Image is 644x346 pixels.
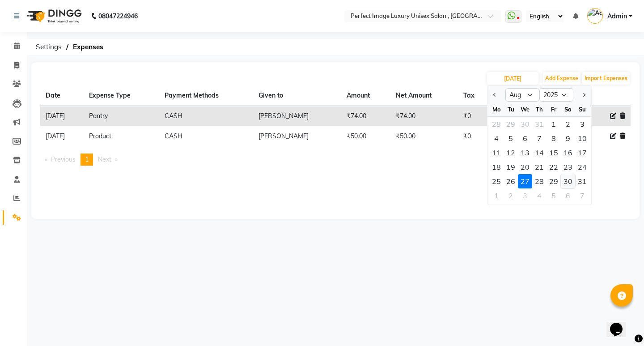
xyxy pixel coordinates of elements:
div: Friday, August 29, 2025 [547,174,561,188]
span: Settings [31,39,66,55]
div: Monday, August 4, 2025 [489,131,504,145]
th: Tax [458,85,490,106]
div: Tu [504,102,518,116]
div: Sunday, August 17, 2025 [575,145,589,160]
div: 16 [561,145,575,160]
div: Friday, August 15, 2025 [547,145,561,160]
b: 08047224946 [98,4,138,29]
div: Monday, August 18, 2025 [489,160,504,174]
span: Previous [51,155,76,163]
div: 31 [532,117,547,131]
div: Friday, September 5, 2025 [547,188,561,203]
div: Fr [547,102,561,116]
div: Friday, August 1, 2025 [547,117,561,131]
div: 31 [575,174,589,188]
div: Thursday, September 4, 2025 [532,188,547,203]
div: 21 [532,160,547,174]
div: 17 [575,145,589,160]
div: 13 [518,145,532,160]
div: Saturday, August 30, 2025 [561,174,575,188]
th: Expense Type [84,85,159,106]
div: 14 [532,145,547,160]
div: Tuesday, August 12, 2025 [504,145,518,160]
th: Given to [253,85,341,106]
div: 29 [547,174,561,188]
div: Tuesday, August 26, 2025 [504,174,518,188]
span: Admin [607,12,627,21]
div: Saturday, August 2, 2025 [561,117,575,131]
div: 5 [504,131,518,145]
div: 6 [518,131,532,145]
button: Previous month [491,88,499,102]
div: Thursday, August 28, 2025 [532,174,547,188]
div: Wednesday, September 3, 2025 [518,188,532,203]
div: 18 [489,160,504,174]
div: Sunday, August 3, 2025 [575,117,589,131]
div: Monday, September 1, 2025 [489,188,504,203]
div: Wednesday, August 27, 2025 [518,174,532,188]
div: Wednesday, July 30, 2025 [518,117,532,131]
div: Tuesday, August 5, 2025 [504,131,518,145]
div: 22 [547,160,561,174]
div: 3 [518,188,532,203]
img: logo [23,4,84,29]
td: ₹74.00 [390,106,458,127]
th: Net Amount [390,85,458,106]
div: We [518,102,532,116]
div: 6 [561,188,575,203]
div: 2 [504,188,518,203]
div: Sunday, August 10, 2025 [575,131,589,145]
div: Sa [561,102,575,116]
div: Friday, August 8, 2025 [547,131,561,145]
div: 1 [489,188,504,203]
div: Wednesday, August 6, 2025 [518,131,532,145]
div: Sunday, September 7, 2025 [575,188,589,203]
div: 5 [547,188,561,203]
div: Monday, August 11, 2025 [489,145,504,160]
div: Thursday, August 21, 2025 [532,160,547,174]
div: Wednesday, August 13, 2025 [518,145,532,160]
div: Friday, August 22, 2025 [547,160,561,174]
td: [PERSON_NAME] [253,126,341,146]
input: PLACEHOLDER.DATE [487,72,538,85]
div: 30 [561,174,575,188]
div: 19 [504,160,518,174]
td: CASH [159,126,253,146]
nav: Pagination [40,154,631,166]
div: Tuesday, July 29, 2025 [504,117,518,131]
div: 8 [547,131,561,145]
div: 7 [532,131,547,145]
button: Import Expenses [582,72,630,85]
th: Amount [341,85,390,106]
div: 9 [561,131,575,145]
div: 3 [575,117,589,131]
select: Select month [505,88,539,102]
td: [PERSON_NAME] [253,106,341,127]
div: 28 [489,117,504,131]
div: Tuesday, August 19, 2025 [504,160,518,174]
span: 1 [85,155,89,163]
div: Saturday, September 6, 2025 [561,188,575,203]
div: Sunday, August 24, 2025 [575,160,589,174]
iframe: chat widget [606,310,635,337]
div: Th [532,102,547,116]
div: 26 [504,174,518,188]
div: Saturday, August 16, 2025 [561,145,575,160]
div: 24 [575,160,589,174]
div: 28 [532,174,547,188]
div: Monday, August 25, 2025 [489,174,504,188]
div: 30 [518,117,532,131]
th: Payment Methods [159,85,253,106]
td: ₹50.00 [341,126,390,146]
td: Pantry [84,106,159,127]
select: Select year [539,88,573,102]
div: Saturday, August 23, 2025 [561,160,575,174]
div: 20 [518,160,532,174]
div: Saturday, August 9, 2025 [561,131,575,145]
th: Date [40,85,84,106]
div: 23 [561,160,575,174]
div: 4 [489,131,504,145]
td: [DATE] [40,106,84,127]
span: Expenses [68,39,108,55]
div: 7 [575,188,589,203]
